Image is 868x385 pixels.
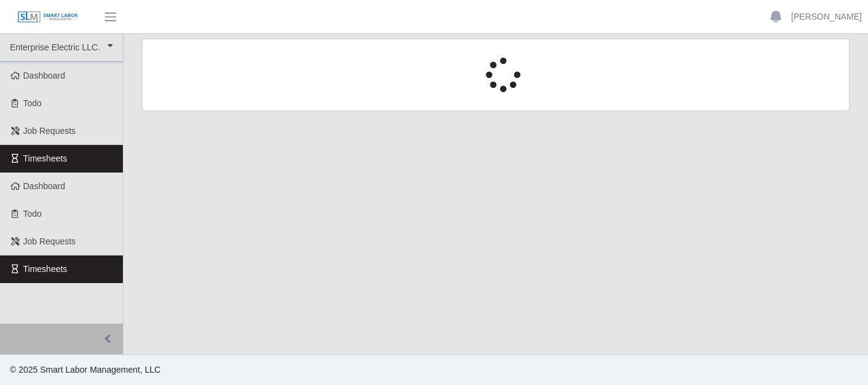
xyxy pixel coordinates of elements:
img: SLM Logo [17,10,79,24]
span: © 2025 Smart Labor Management, LLC [10,365,160,375]
span: Timesheets [23,264,68,274]
span: Dashboard [23,71,66,80]
a: [PERSON_NAME] [791,10,862,23]
span: Job Requests [23,236,76,246]
span: Dashboard [23,181,66,191]
span: Todo [23,209,42,219]
span: Job Requests [23,126,76,136]
span: Timesheets [23,154,68,163]
span: Todo [23,98,42,108]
